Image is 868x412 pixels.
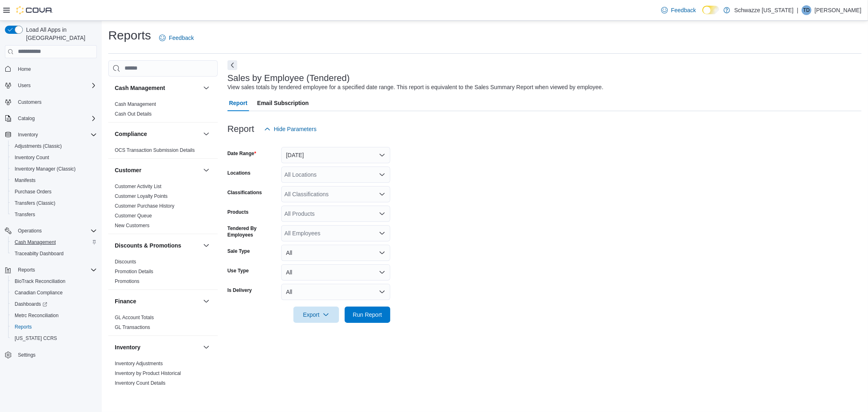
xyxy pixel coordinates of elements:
span: Report [229,95,247,111]
input: Dark Mode [702,6,719,14]
button: Compliance [115,130,200,138]
span: Inventory [18,131,38,138]
span: Customers [15,97,97,107]
span: Transfers [11,210,97,219]
button: All [281,264,390,281]
a: Dashboards [11,299,50,309]
button: Adjustments (Classic) [8,140,100,152]
a: Adjustments (Classic) [11,141,65,151]
span: Customer Queue [115,213,152,219]
h3: Discounts & Promotions [115,241,181,250]
div: Finance [108,313,218,335]
a: Feedback [156,30,197,46]
a: Cash Out Details [115,111,152,117]
button: Reports [15,265,38,275]
button: Cash Management [8,237,100,248]
button: Next [227,60,237,70]
span: Inventory Manager (Classic) [15,166,76,172]
span: Home [18,66,31,72]
a: BioTrack Reconciliation [11,276,69,286]
span: Settings [18,352,35,358]
span: Adjustments (Classic) [15,143,62,149]
span: Reports [15,265,97,275]
a: Inventory Count [11,153,52,162]
a: Inventory Adjustments [115,361,163,366]
a: New Customers [115,223,149,228]
span: Metrc Reconciliation [15,312,59,319]
span: Email Subscription [257,95,309,111]
a: Manifests [11,175,39,185]
span: Purchase Orders [15,188,52,195]
span: Inventory [15,130,97,140]
span: Customer Activity List [115,183,162,190]
button: Reports [2,264,100,276]
button: Hide Parameters [261,121,320,137]
span: Manifests [11,175,97,185]
h3: Inventory [115,343,140,351]
p: | [797,5,798,15]
button: Export [293,307,339,323]
span: Reports [11,322,97,332]
span: Users [15,81,97,90]
button: Inventory Manager (Classic) [8,163,100,175]
button: Open list of options [379,230,385,237]
button: Finance [115,297,200,305]
span: Purchase Orders [11,187,97,197]
div: Discounts & Promotions [108,257,218,289]
button: Transfers (Classic) [8,197,100,209]
span: Adjustments (Classic) [11,141,97,151]
span: Reports [18,267,35,273]
h1: Reports [108,27,151,44]
span: Canadian Compliance [11,288,97,298]
a: Cash Management [115,101,156,107]
span: Customer Purchase History [115,203,175,209]
span: Inventory Adjustments [115,360,163,367]
button: Open list of options [379,191,385,197]
button: Open list of options [379,171,385,178]
label: Locations [227,170,251,176]
a: Customer Loyalty Points [115,193,168,199]
a: Purchase Orders [11,187,55,197]
button: Settings [2,349,100,361]
a: Metrc Reconciliation [11,311,62,320]
button: Users [15,81,34,90]
label: Date Range [227,150,256,157]
button: Inventory [115,343,200,351]
span: BioTrack Reconciliation [15,278,66,285]
button: Metrc Reconciliation [8,310,100,321]
span: Inventory Count [15,154,49,161]
button: Inventory Count [8,152,100,163]
button: Finance [201,296,211,306]
p: [PERSON_NAME] [815,5,861,15]
div: Compliance [108,145,218,158]
nav: Complex example [5,60,97,382]
h3: Customer [115,166,141,174]
span: Users [18,82,31,89]
span: Canadian Compliance [15,289,63,296]
button: Manifests [8,175,100,186]
span: New Customers [115,222,149,229]
button: Transfers [8,209,100,220]
span: Cash Management [11,237,97,247]
img: Cova [16,6,53,14]
button: All [281,245,390,261]
a: Inventory by Product Historical [115,370,181,376]
button: All [281,284,390,300]
h3: Cash Management [115,84,165,92]
span: GL Account Totals [115,314,154,321]
button: Operations [15,226,45,236]
label: Is Delivery [227,287,252,294]
label: Classifications [227,189,262,196]
button: Compliance [201,129,211,139]
label: Sale Type [227,248,250,254]
div: View sales totals by tendered employee for a specified date range. This report is equivalent to t... [227,83,603,92]
span: Hide Parameters [274,125,317,133]
button: Run Report [345,307,390,323]
span: Run Report [353,311,382,319]
a: Promotions [115,278,140,284]
p: Schwazze [US_STATE] [734,5,794,15]
button: Cash Management [115,84,200,92]
button: Discounts & Promotions [201,241,211,250]
a: Inventory Count Details [115,380,166,386]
